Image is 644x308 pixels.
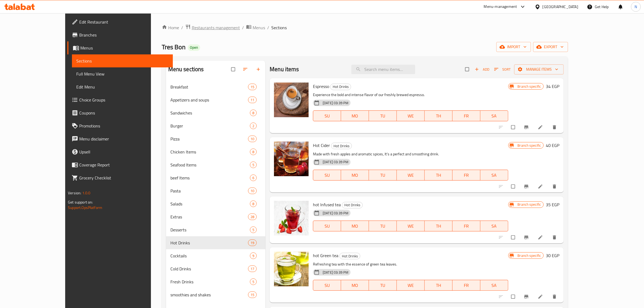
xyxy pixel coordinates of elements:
button: delete [549,291,562,303]
span: Burger [170,123,250,129]
span: Pasta [170,188,248,194]
h2: Menu sections [168,65,204,73]
button: TU [369,221,397,231]
span: 9 [250,253,256,258]
button: SU [313,280,341,291]
span: FR [455,112,478,120]
div: [GEOGRAPHIC_DATA] [543,4,578,10]
button: delete [549,181,562,192]
span: Breakfast [170,84,248,90]
div: items [250,201,257,207]
span: FR [455,171,478,179]
span: Select to update [508,181,519,192]
div: Salads [170,201,250,207]
button: import [496,42,531,52]
button: Branch-specific-item [520,181,533,192]
a: Restaurants management [185,24,240,31]
div: items [248,214,257,220]
div: Breakfast15 [166,80,266,93]
span: SU [315,281,339,289]
button: WE [397,221,425,231]
span: SA [483,112,506,120]
div: items [250,162,257,168]
span: FR [455,222,478,230]
span: smoothies and shakes [170,291,248,298]
img: hot Infused tea [274,201,309,235]
span: TU [371,222,395,230]
span: WE [399,171,422,179]
div: Burger2 [166,119,266,132]
span: TH [427,281,450,289]
span: Hot Drinks [170,240,248,246]
span: WE [399,222,422,230]
a: Choice Groups [67,93,173,106]
span: Get support on: [68,199,93,206]
div: items [248,266,257,272]
span: Hot Drinks [331,84,351,90]
div: Desserts [170,227,250,233]
span: TH [427,171,450,179]
div: items [250,110,257,116]
button: SU [313,170,341,181]
span: Hot Cider [313,141,330,149]
div: Desserts5 [166,223,266,236]
a: Edit menu item [538,235,544,240]
a: Coupons [67,106,173,119]
span: 5 [250,162,256,168]
span: 8 [250,149,256,155]
span: Sort items [491,65,514,74]
div: Hot Drinks19 [166,236,266,249]
button: WE [397,110,425,121]
span: SU [315,112,339,120]
span: Sort [494,66,511,73]
h2: Menu items [270,65,299,73]
span: TH [427,112,450,120]
button: MO [341,280,369,291]
h6: 35 EGP [546,201,559,208]
button: FR [453,170,480,181]
div: Hot Drinks [331,143,352,149]
button: SA [480,280,508,291]
span: export [537,44,564,50]
span: MO [343,112,367,120]
span: 15 [248,292,256,297]
div: Chicken Items [170,149,250,155]
span: Cocktails [170,253,250,259]
a: Edit menu item [538,184,544,189]
span: 17 [248,266,256,271]
span: Hot Drinks [340,253,360,259]
button: SU [313,221,341,231]
h6: 40 EGP [546,142,559,149]
span: TU [371,112,395,120]
button: TH [425,170,453,181]
span: Menus [80,45,169,51]
span: Branch specific [516,253,543,258]
button: delete [549,121,562,133]
div: items [248,188,257,194]
span: N [635,4,637,10]
span: 8 [250,110,256,116]
span: WE [399,281,422,289]
span: Manage items [518,66,559,73]
span: Sections [271,24,287,31]
button: FR [453,221,480,231]
div: Cocktails9 [166,249,266,262]
span: hot Infused tea [313,201,341,209]
a: Edit Restaurant [67,15,173,28]
button: SA [480,110,508,121]
span: Fresh Drinks [170,278,250,285]
span: 8 [250,201,256,207]
span: Select all sections [228,64,239,74]
a: Promotions [67,119,173,132]
span: Choice Groups [79,97,169,103]
span: Hot Drinks [342,202,362,208]
div: items [250,123,257,129]
button: TH [425,280,453,291]
span: 15 [248,84,256,90]
div: items [250,175,257,181]
button: WE [397,170,425,181]
span: SA [483,222,506,230]
div: items [248,240,257,246]
span: Select to update [508,291,519,302]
